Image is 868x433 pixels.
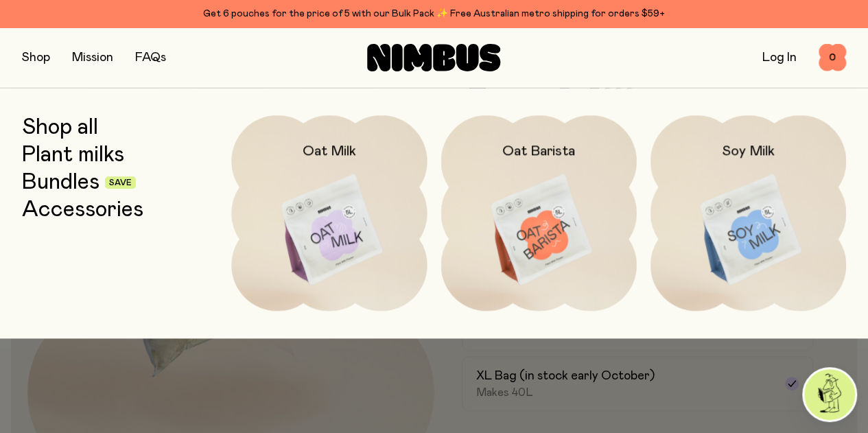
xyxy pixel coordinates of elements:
a: FAQs [135,51,166,64]
a: Mission [72,51,113,64]
a: Accessories [22,198,143,222]
a: Oat Milk [231,115,427,311]
h2: Oat Barista [502,143,575,159]
a: Log In [762,51,797,64]
h2: Soy Milk [722,143,775,159]
span: Save [109,179,132,187]
a: Plant milks [22,143,124,167]
a: Bundles [22,170,99,195]
a: Soy Milk [650,115,846,311]
h2: Oat Milk [303,143,356,159]
a: Oat Barista [441,115,637,311]
img: agent [804,369,855,420]
button: 0 [819,44,846,71]
a: Shop all [22,115,98,140]
div: Get 6 pouches for the price of 5 with our Bulk Pack ✨ Free Australian metro shipping for orders $59+ [22,5,846,22]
